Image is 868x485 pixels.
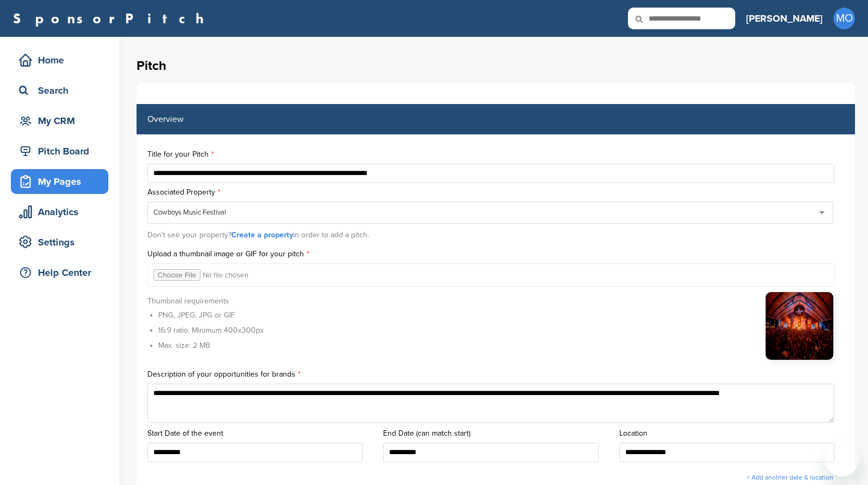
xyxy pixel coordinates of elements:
[16,172,108,191] div: My Pages
[147,297,264,355] div: Thumbnail requirements
[16,263,108,282] div: Help Center
[158,340,264,351] li: Max. size: 2 MB
[153,208,226,217] div: Cowboys Music Festival
[11,139,108,164] a: Pitch Board
[147,430,372,437] label: Start Date of the event
[747,474,833,481] a: + Add another date & location
[11,108,108,133] a: My CRM
[16,141,108,161] div: Pitch Board
[147,250,844,258] label: Upload a thumbnail image or GIF for your pitch
[16,232,108,252] div: Settings
[11,260,108,285] a: Help Center
[746,7,822,30] a: [PERSON_NAME]
[13,11,211,25] a: SponsorPitch
[16,50,108,70] div: Home
[147,189,844,196] label: Associated Property
[383,430,608,437] label: End Date (can match start)
[825,442,859,476] iframe: Button to launch messaging window
[766,292,833,360] img: 1CHUTEPASS.jpg
[833,8,855,29] span: MO
[231,230,293,240] a: Create a property
[158,309,264,321] li: PNG, JPEG, JPG or GIF
[158,325,264,336] li: 16:9 ratio. Minimum 400x300px
[11,199,108,224] a: Analytics
[137,56,855,76] h1: Pitch
[16,111,108,131] div: My CRM
[11,169,108,194] a: My Pages
[147,371,844,378] label: Description of your opportunities for brands
[619,430,844,437] label: Location
[11,78,108,103] a: Search
[16,81,108,100] div: Search
[11,230,108,255] a: Settings
[147,151,844,158] label: Title for your Pitch
[746,11,822,26] h3: [PERSON_NAME]
[147,225,844,245] div: Don't see your property? in order to add a pitch.
[16,202,108,222] div: Analytics
[147,115,184,124] label: Overview
[11,48,108,73] a: Home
